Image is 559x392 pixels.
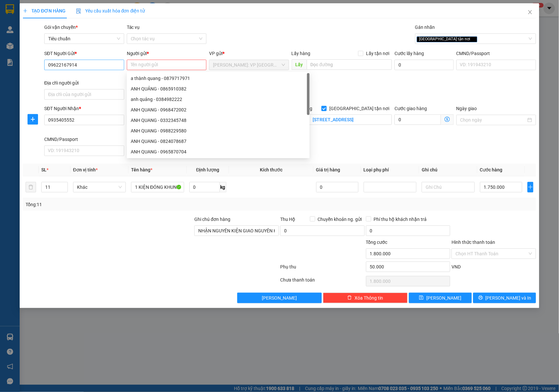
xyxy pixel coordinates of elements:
[363,50,392,57] span: Lấy tận nơi
[127,136,310,147] div: ANH QUANG - 0824078687
[327,105,392,112] span: [GEOGRAPHIC_DATA] tận nơi
[23,9,28,13] span: plus
[316,167,340,172] span: Giá trị hàng
[3,40,101,49] span: Mã đơn: SGTB1309250001
[478,295,483,301] span: printer
[347,295,352,301] span: delete
[76,8,145,13] span: Yêu cầu xuất hóa đơn điện tử
[323,293,408,303] button: deleteXóa Thông tin
[456,106,477,111] label: Ngày giao
[415,25,435,30] label: Gán nhãn
[395,106,427,111] label: Cước giao hàng
[131,127,306,134] div: ANH QUANG - 0988229580
[445,117,450,122] span: dollar-circle
[127,147,310,157] div: ANH QUANG - 0965870704
[528,185,533,190] span: plus
[307,59,392,70] input: Dọc đường
[131,75,306,82] div: a thành quang - 0879717971
[131,117,306,124] div: ANH QUANG - 0332345748
[292,59,307,70] span: Lấy
[260,167,282,172] span: Kích thước
[127,71,207,78] div: Tên không hợp lệ
[194,217,230,222] label: Ghi chú đơn hàng
[521,3,539,22] button: Close
[127,105,310,115] div: ANH QUANG - 0968472002
[371,216,430,223] span: Phí thu hộ khách nhận trả
[316,182,358,192] input: 0
[41,167,47,172] span: SL
[361,164,419,176] th: Loại phụ phí
[262,294,297,302] span: [PERSON_NAME]
[280,217,295,222] span: Thu Hộ
[395,51,424,56] label: Cước lấy hàng
[23,8,66,13] span: TẠO ĐƠN HÀNG
[422,182,474,192] input: Ghi Chú
[28,117,38,122] span: plus
[131,106,306,113] div: ANH QUANG - 0968472002
[127,115,310,126] div: ANH QUANG - 0332345748
[127,73,310,84] div: a thành quang - 0879717971
[18,22,35,28] strong: CSKH:
[409,293,472,303] button: save[PERSON_NAME]
[196,167,220,172] span: Định lượng
[44,105,124,112] div: SĐT Người Nhận
[44,89,124,100] input: Địa chỉ của người gửi
[127,84,310,94] div: ANH QUẢNG - 0865910382
[131,182,184,192] input: VD: Bàn, Ghế
[355,294,383,302] span: Xóa Thông tin
[472,37,475,41] span: close
[73,167,98,172] span: Đơn vị tính
[26,201,216,208] div: Tổng: 11
[395,114,441,125] input: Cước giao hàng
[194,225,279,236] input: Ghi chú đơn hàng
[279,263,365,275] div: Phụ thu
[486,294,531,302] span: [PERSON_NAME] và In
[473,293,536,303] button: printer[PERSON_NAME] và In
[57,22,120,34] span: CÔNG TY TNHH CHUYỂN PHÁT NHANH BẢO AN
[44,79,124,87] div: Địa chỉ người gửi
[528,182,534,192] button: plus
[419,295,424,301] span: save
[44,50,124,57] div: SĐT Người Gửi
[41,13,132,20] span: Ngày in phiếu: 08:31 ngày
[366,240,388,245] span: Tổng cước
[426,294,461,302] span: [PERSON_NAME]
[209,50,289,57] div: VP gửi
[131,138,306,145] div: ANH QUANG - 0824078687
[76,9,81,14] img: icon
[480,167,503,172] span: Cước hàng
[44,25,78,30] span: Gói vận chuyển
[127,25,140,30] label: Tác vụ
[77,182,122,192] span: Khác
[237,293,322,303] button: [PERSON_NAME]
[127,126,310,136] div: ANH QUANG - 0988229580
[213,60,285,70] span: Hồ Chí Minh: VP Quận Tân Bình
[456,50,536,57] div: CMND/Passport
[3,22,50,34] span: [PHONE_NUMBER]
[44,3,130,12] strong: PHIẾU DÁN LÊN HÀNG
[127,94,310,105] div: anh quảng - 0384982222
[131,148,306,155] div: ANH QUANG - 0965870704
[460,116,527,124] input: Ngày giao
[131,167,152,172] span: Tên hàng
[220,182,226,192] span: kg
[528,10,533,15] span: close
[44,136,124,143] div: CMND/Passport
[48,34,120,44] span: Tiêu chuẩn
[417,36,477,42] span: [GEOGRAPHIC_DATA] tận nơi
[131,85,306,92] div: ANH QUẢNG - 0865910382
[292,51,311,56] span: Lấy hàng
[452,240,495,245] label: Hình thức thanh toán
[309,114,392,125] input: Giao tận nơi
[452,264,461,269] span: VND
[127,50,207,57] div: Người gửi
[26,182,36,192] button: delete
[279,276,365,288] div: Chưa thanh toán
[28,114,38,125] button: plus
[131,96,306,103] div: anh quảng - 0384982222
[315,216,365,223] span: Chuyển khoản ng. gửi
[395,60,454,70] input: Cước lấy hàng
[419,164,477,176] th: Ghi chú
